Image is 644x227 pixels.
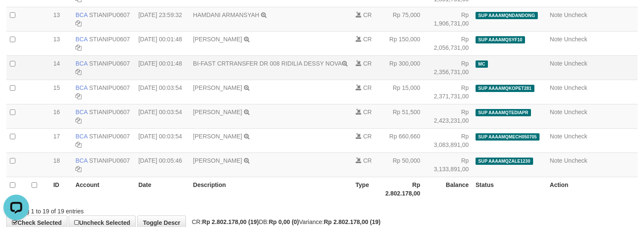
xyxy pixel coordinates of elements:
a: Note [550,157,563,164]
a: [PERSON_NAME] [193,133,242,140]
a: Copy STIANIPU0607 to clipboard [75,44,81,51]
span: CR [363,133,371,140]
th: Status [472,177,546,201]
span: CR [363,84,371,91]
span: Manually Checked by: aafKayli [476,60,488,68]
th: Description [190,177,352,201]
span: 18 [53,157,60,164]
a: STIANIPU0607 [89,109,130,115]
td: Rp 2,423,231,00 [424,104,472,128]
a: Uncheck [564,36,587,43]
td: BI-FAST CRTRANSFER DR 008 RIDILIA DESSY NOVA [190,55,352,80]
th: Date [135,177,189,201]
td: Rp 75,000 [382,7,424,31]
span: 13 [53,11,60,18]
span: BCA [75,36,87,43]
span: BCA [75,133,87,140]
td: Rp 1,906,731,00 [424,7,472,31]
a: STIANIPU0607 [89,157,130,164]
td: Rp 2,056,731,00 [424,31,472,55]
a: Uncheck [564,11,587,18]
a: Uncheck [564,109,587,115]
span: CR: DB: Variance: [188,218,381,225]
span: BCA [75,11,87,18]
span: SUP AAAAMQSYF10 [476,36,525,43]
td: Rp 50,000 [382,152,424,177]
a: [PERSON_NAME] [193,36,242,43]
span: SUP AAAAMQNDANDONG [476,12,538,19]
a: Uncheck [564,133,587,140]
button: Open LiveChat chat widget [3,3,29,29]
span: SUP AAAAMQTEDIAPR [476,109,531,116]
a: Uncheck [564,84,587,91]
td: [DATE] 00:03:54 [135,104,189,128]
td: Rp 300,000 [382,55,424,80]
a: Uncheck [564,60,587,67]
strong: Rp 2.802.178,00 (19) [202,218,259,225]
td: [DATE] 00:01:48 [135,55,189,80]
a: STIANIPU0607 [89,84,130,91]
a: STIANIPU0607 [89,11,130,18]
a: Copy STIANIPU0607 to clipboard [75,117,81,124]
span: 16 [53,109,60,115]
span: CR [363,36,371,43]
th: ID [50,177,72,201]
span: BCA [75,84,87,91]
span: CR [363,109,371,115]
td: Rp 660,660 [382,128,424,152]
th: Account [72,177,135,201]
a: Note [550,36,563,43]
span: BCA [75,109,87,115]
a: Note [550,11,563,18]
th: Rp 2.802.178,00 [382,177,424,201]
th: Type [352,177,382,201]
a: HAMDANI ARMANSYAH [193,11,259,18]
td: [DATE] 00:03:54 [135,80,189,104]
span: 17 [53,133,60,140]
a: Copy STIANIPU0607 to clipboard [75,166,81,172]
td: [DATE] 00:01:48 [135,31,189,55]
a: Copy STIANIPU0607 to clipboard [75,20,81,27]
a: STIANIPU0607 [89,60,130,67]
a: Note [550,60,563,67]
th: Action [546,177,638,201]
td: [DATE] 23:59:32 [135,7,189,31]
span: CR [363,11,371,18]
span: 15 [53,84,60,91]
strong: Rp 0,00 (0) [269,218,299,225]
span: BCA [75,60,87,67]
th: Balance [424,177,472,201]
td: Rp 2,371,731,00 [424,80,472,104]
td: [DATE] 00:05:46 [135,152,189,177]
span: CR [363,60,371,67]
span: 13 [53,36,60,43]
a: [PERSON_NAME] [193,157,242,164]
a: Note [550,133,563,140]
span: SUP AAAAMQMECH050705 [476,133,540,141]
a: Copy STIANIPU0607 to clipboard [75,69,81,75]
td: Rp 2,356,731,00 [424,55,472,80]
a: [PERSON_NAME] [193,109,242,115]
a: Copy STIANIPU0607 to clipboard [75,141,81,148]
td: Rp 15,000 [382,80,424,104]
a: STIANIPU0607 [89,36,130,43]
td: Rp 3,133,891,00 [424,152,472,177]
td: Rp 150,000 [382,31,424,55]
span: 14 [53,60,60,67]
div: Showing 1 to 19 of 19 entries [6,204,262,216]
a: Copy STIANIPU0607 to clipboard [75,93,81,100]
td: Rp 51,500 [382,104,424,128]
span: BCA [75,157,87,164]
span: SUP AAAAMQZALE1230 [476,158,533,165]
span: SUP AAAAMQKOPET281 [476,85,534,92]
td: Rp 3,083,891,00 [424,128,472,152]
a: [PERSON_NAME] [193,84,242,91]
a: Uncheck [564,157,587,164]
a: Note [550,109,563,115]
strong: Rp 2.802.178,00 (19) [324,218,380,225]
a: STIANIPU0607 [89,133,130,140]
a: Note [550,84,563,91]
span: CR [363,157,371,164]
td: [DATE] 00:03:54 [135,128,189,152]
